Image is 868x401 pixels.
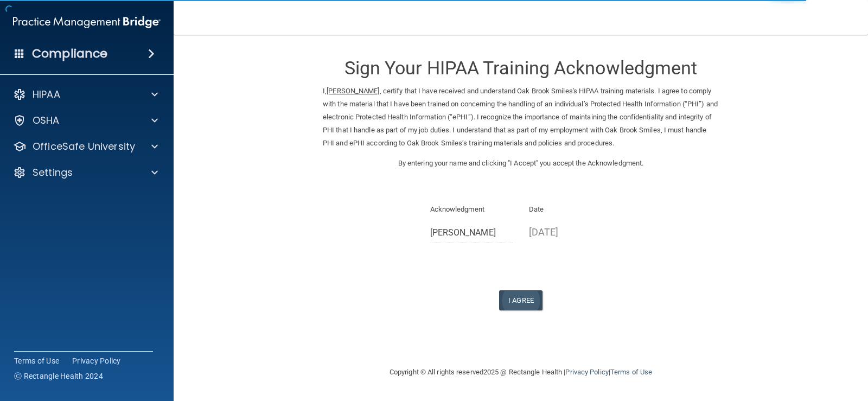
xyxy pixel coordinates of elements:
[610,368,652,376] a: Terms of Use
[13,114,158,127] a: OSHA
[14,355,59,366] a: Terms of Use
[33,88,60,101] p: HIPAA
[13,11,161,33] img: PMB logo
[323,355,719,390] div: Copyright © All rights reserved 2025 @ Rectangle Health | |
[327,87,379,95] ins: [PERSON_NAME]
[499,290,542,310] button: I Agree
[430,203,513,216] p: Acknowledgment
[323,157,719,170] p: By entering your name and clicking "I Accept" you accept the Acknowledgment.
[33,166,73,179] p: Settings
[13,88,158,101] a: HIPAA
[323,85,719,150] p: I, , certify that I have received and understand Oak Brook Smiles's HIPAA training materials. I a...
[13,140,158,153] a: OfficeSafe University
[529,203,612,216] p: Date
[33,114,60,127] p: OSHA
[323,58,719,78] h3: Sign Your HIPAA Training Acknowledgment
[72,355,121,366] a: Privacy Policy
[33,140,135,153] p: OfficeSafe University
[13,166,158,179] a: Settings
[565,368,608,376] a: Privacy Policy
[14,371,103,381] span: Ⓒ Rectangle Health 2024
[430,223,513,243] input: Full Name
[32,46,107,61] h4: Compliance
[529,223,612,241] p: [DATE]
